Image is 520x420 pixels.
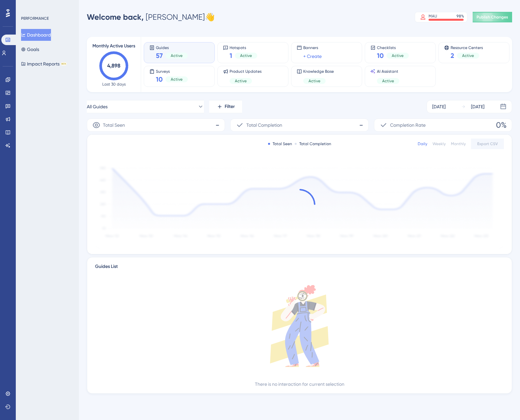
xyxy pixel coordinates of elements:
[156,51,163,60] span: 57
[392,53,404,58] span: Active
[429,13,437,19] div: MAU
[21,43,39,55] button: Goals
[462,53,474,58] span: Active
[377,69,399,74] span: AI Assistant
[471,139,504,149] button: Export CSV
[215,120,219,130] span: -
[156,75,163,84] span: 10
[477,141,498,146] span: Export CSV
[21,16,49,21] div: PERFORMANCE
[418,141,427,146] div: Daily
[268,141,292,146] div: Total Seen
[230,69,261,74] span: Product Updates
[107,63,120,69] text: 4,898
[171,53,183,58] span: Active
[103,121,125,129] span: Total Seen
[303,45,322,50] span: Banners
[390,121,426,129] span: Completion Rate
[496,120,507,130] span: 0%
[473,12,512,22] button: Publish Changes
[451,45,483,50] span: Resource Centers
[171,77,183,82] span: Active
[87,100,204,113] button: All Guides
[102,82,126,87] span: Last 30 days
[156,45,188,50] span: Guides
[95,263,118,275] span: Guides List
[209,100,242,113] button: Filter
[359,120,363,130] span: -
[382,78,394,84] span: Active
[246,121,282,129] span: Total Completion
[432,103,446,111] div: [DATE]
[255,380,344,388] div: There is no interaction for current selection
[87,103,108,111] span: All Guides
[87,12,215,22] div: [PERSON_NAME] 👋
[457,13,464,19] div: 98 %
[477,14,508,20] span: Publish Changes
[21,29,51,41] button: Dashboard
[156,69,188,73] span: Surveys
[240,53,252,58] span: Active
[235,78,247,84] span: Active
[92,42,135,50] span: Monthly Active Users
[225,103,235,111] span: Filter
[471,103,484,111] div: [DATE]
[433,141,446,146] div: Weekly
[87,12,144,22] span: Welcome back,
[21,58,67,70] button: Impact ReportsBETA
[451,141,466,146] div: Monthly
[377,51,384,60] span: 10
[230,51,232,60] span: 1
[61,62,67,66] div: BETA
[303,52,322,60] a: + Create
[230,45,257,50] span: Hotspots
[303,69,334,74] span: Knowledge Base
[451,51,454,60] span: 2
[309,78,320,84] span: Active
[295,141,331,146] div: Total Completion
[377,45,409,50] span: Checklists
